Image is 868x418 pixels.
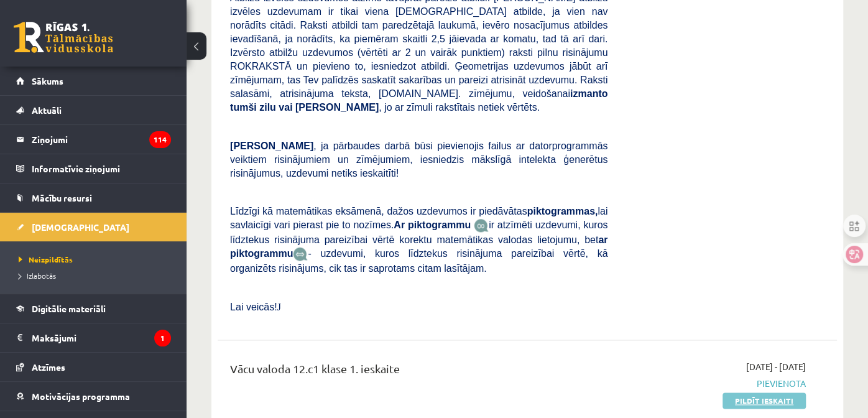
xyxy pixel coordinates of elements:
span: - uzdevumi, kuros līdztekus risinājuma pareizībai vērtē, kā organizēts risinājums, cik tas ir sap... [230,248,607,274]
span: Izlabotās [19,271,56,281]
span: Atzīmes [32,361,65,373]
img: JfuEzvunn4EvwAAAAASUVORK5CYII= [474,218,489,233]
span: [PERSON_NAME] [230,141,313,151]
legend: Informatīvie ziņojumi [32,154,171,183]
b: tumši zilu vai [PERSON_NAME] [230,102,379,113]
b: Ar piktogrammu [394,220,471,230]
span: Digitālie materiāli [32,303,106,314]
span: ir atzīmēti uzdevumi, kuros līdztekus risinājuma pareizībai vērtē korektu matemātikas valodas lie... [230,220,607,259]
a: Rīgas 1. Tālmācības vidusskola [14,22,113,53]
a: [DEMOGRAPHIC_DATA] [16,213,171,241]
span: [DATE] - [DATE] [746,360,806,373]
a: Aktuāli [16,96,171,124]
span: [DEMOGRAPHIC_DATA] [32,221,129,233]
div: Vācu valoda 12.c1 klase 1. ieskaite [230,360,607,383]
span: Sākums [32,75,63,86]
legend: Ziņojumi [32,125,171,154]
legend: Maksājumi [32,323,171,352]
a: Informatīvie ziņojumi [16,154,171,183]
a: Izlabotās [19,270,174,281]
span: , ja pārbaudes darbā būsi pievienojis failus ar datorprogrammās veiktiem risinājumiem un zīmējumi... [230,141,607,179]
i: 1 [154,330,171,346]
span: Pievienota [626,377,806,390]
a: Motivācijas programma [16,382,171,411]
span: Mācību resursi [32,192,92,203]
i: 114 [149,131,171,148]
span: Motivācijas programma [32,391,130,402]
a: Ziņojumi114 [16,125,171,154]
a: Pildīt ieskaiti [723,392,806,409]
img: wKvN42sLe3LLwAAAABJRU5ErkJggg== [293,247,308,261]
a: Digitālie materiāli [16,294,171,323]
a: Sākums [16,67,171,95]
a: Maksājumi1 [16,323,171,352]
a: Mācību resursi [16,183,171,212]
span: Neizpildītās [19,254,73,264]
b: piktogrammas, [527,206,598,216]
a: Atzīmes [16,353,171,381]
span: Lai veicās! [230,302,277,312]
span: Aktuāli [32,104,62,116]
span: J [277,302,281,312]
a: Neizpildītās [19,254,174,265]
span: Līdzīgi kā matemātikas eksāmenā, dažos uzdevumos ir piedāvātas lai savlaicīgi vari pierast pie to... [230,206,607,230]
b: izmanto [570,88,607,99]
